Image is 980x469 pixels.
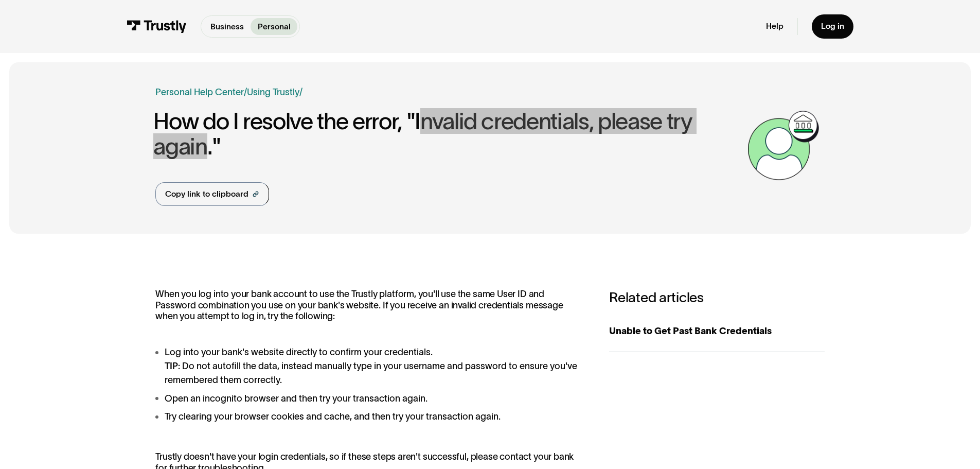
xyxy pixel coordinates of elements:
[247,87,299,97] a: Using Trustly
[812,14,853,39] a: Log in
[258,21,291,33] p: Personal
[155,182,269,206] a: Copy link to clipboard
[244,85,247,99] div: /
[609,324,825,338] div: Unable to Get Past Bank Credentials
[153,109,742,160] h1: How do I resolve the error, "Invalid credentials, please try again."
[165,361,178,371] strong: TIP
[609,310,825,353] a: Unable to Get Past Bank Credentials
[203,18,251,35] a: Business
[155,345,586,387] li: Log into your bank's website directly to confirm your credentials. : Do not autofill the data, in...
[821,21,844,31] div: Log in
[155,85,244,99] a: Personal Help Center
[155,410,586,424] li: Try clearing your browser cookies and cache, and then try your transaction again.
[10,451,62,465] aside: Language selected: English (United States)
[165,188,248,200] div: Copy link to clipboard
[127,20,187,33] img: Trustly Logo
[155,392,586,406] li: Open an incognito browser and then try your transaction again.
[766,21,783,31] a: Help
[210,21,244,33] p: Business
[299,85,302,99] div: /
[21,451,62,465] ul: Language list
[155,289,586,322] p: When you log into your bank account to use the Trustly platform, you'll use the same User ID and ...
[609,289,825,305] h3: Related articles
[251,18,297,35] a: Personal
